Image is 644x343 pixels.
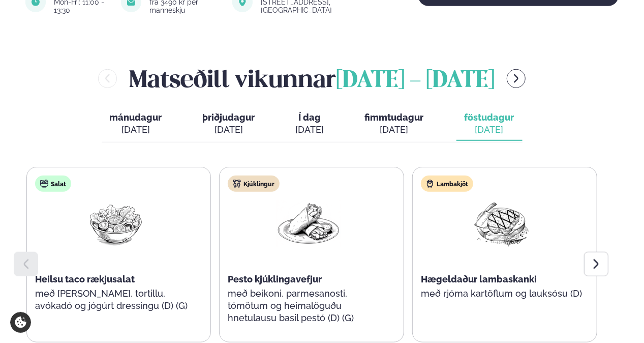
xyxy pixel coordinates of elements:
[228,274,322,284] span: Pesto kjúklingavefjur
[102,107,170,141] button: mánudagur [DATE]
[357,107,432,141] button: fimmtudagur [DATE]
[465,112,514,123] span: föstudagur
[203,124,255,136] div: [DATE]
[421,274,537,284] span: Hægeldaður lambaskanki
[110,112,162,123] span: mánudagur
[276,200,341,247] img: Wraps.png
[40,180,48,188] img: salad.svg
[296,124,324,136] div: [DATE]
[426,180,434,188] img: Lamb.svg
[35,288,197,312] p: með [PERSON_NAME], tortillu, avókadó og jógúrt dressingu (D) (G)
[469,200,534,247] img: Beef-Meat.png
[83,200,148,247] img: Salad.png
[288,107,332,141] button: Í dag [DATE]
[507,69,526,88] button: menu-btn-right
[261,4,382,16] a: link
[365,124,424,136] div: [DATE]
[456,107,523,141] button: föstudagur [DATE]
[98,69,117,88] button: menu-btn-left
[35,274,135,284] span: Heilsu taco rækjusalat
[421,176,473,192] div: Lambakjöt
[228,176,280,192] div: Kjúklingur
[10,312,31,333] a: Cookie settings
[233,180,241,188] img: chicken.svg
[421,288,582,300] p: með rjóma kartöflum og lauksósu (D)
[336,70,495,92] span: [DATE] - [DATE]
[203,112,255,123] span: þriðjudagur
[129,62,495,95] h2: Matseðill vikunnar
[365,112,424,123] span: fimmtudagur
[465,124,514,136] div: [DATE]
[195,107,263,141] button: þriðjudagur [DATE]
[110,124,162,136] div: [DATE]
[228,288,389,324] p: með beikoni, parmesanosti, tómötum og heimalöguðu hnetulausu basil pestó (D) (G)
[35,176,71,192] div: Salat
[296,111,324,124] span: Í dag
